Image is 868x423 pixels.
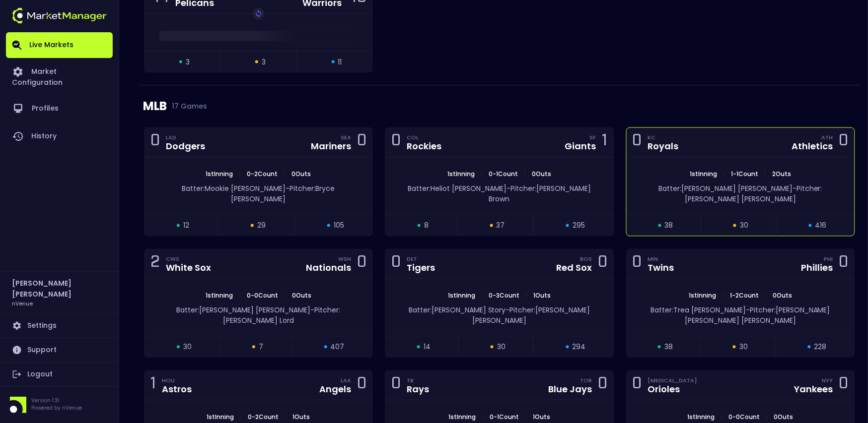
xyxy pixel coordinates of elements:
div: 1 [150,376,156,395]
div: Twins [648,264,674,273]
div: 0 [357,376,366,395]
span: 1st Inning [444,170,478,179]
div: 0 [391,376,401,395]
span: 407 [331,342,345,353]
span: - [746,305,750,315]
div: ATH [822,134,833,142]
div: Giants [565,142,596,151]
span: Batter: [PERSON_NAME] [PERSON_NAME] [658,184,793,194]
div: CWS [166,255,211,263]
span: Pitcher: Bryce [PERSON_NAME] [231,184,335,204]
span: 416 [815,221,827,231]
span: | [761,170,769,179]
span: | [478,170,486,179]
span: 30 [497,342,506,353]
span: 0 Outs [289,170,314,179]
span: 0 - 2 Count [245,413,282,422]
img: logo [12,8,107,23]
span: Batter: Mookie [PERSON_NAME] [182,184,286,194]
span: 30 [739,342,748,353]
span: 7 [259,342,263,353]
span: 1st Inning [203,170,236,179]
div: PHI [824,255,833,263]
span: - [311,305,315,315]
img: replayImg [255,10,263,18]
span: | [523,292,531,300]
div: 0 [598,376,608,395]
span: 295 [573,221,585,231]
span: 37 [497,221,505,231]
span: 0 - 1 Count [487,413,522,422]
span: 3 [186,57,190,67]
span: 0 - 3 Count [486,292,523,300]
span: | [236,292,244,300]
div: TB [407,377,429,385]
span: 1st Inning [445,292,478,300]
span: Batter: [PERSON_NAME] [PERSON_NAME] [177,305,311,315]
div: Royals [648,142,679,151]
div: 2 [150,255,160,273]
div: TOR [580,377,592,385]
div: DET [407,255,435,263]
div: Astros [162,385,192,394]
h3: nVenue [12,300,33,307]
span: 1 - 2 Count [727,292,762,300]
div: Nationals [306,264,351,273]
div: Angels [319,385,351,394]
div: 0 [391,255,401,273]
span: 0 - 1 Count [486,170,521,179]
div: Rockies [407,142,441,151]
span: | [718,413,726,422]
span: 1st Inning [685,413,718,422]
div: 0 [357,255,366,273]
span: | [763,413,771,422]
div: LAA [341,377,351,385]
span: 38 [665,221,673,231]
span: 3 [262,57,266,67]
span: - [506,305,510,315]
div: Red Sox [557,264,592,273]
div: KC [648,134,679,142]
div: 0 [598,255,608,273]
div: 0 [633,133,642,152]
div: WSH [338,255,351,263]
div: Orioles [648,385,698,394]
div: 0 [839,255,849,273]
span: 0 - 0 Count [726,413,763,422]
div: Athletics [792,142,833,151]
div: Dodgers [166,142,205,151]
span: | [281,170,289,179]
span: 30 [740,221,748,231]
span: | [281,292,289,300]
div: Blue Jays [549,385,592,394]
a: Profiles [6,95,113,122]
a: Settings [6,314,113,338]
span: 294 [573,342,586,353]
span: 1st Inning [687,170,720,179]
span: Batter: Heliot [PERSON_NAME] [408,184,506,194]
div: NYY [822,377,833,385]
div: 0 [633,376,642,395]
span: Pitcher: [PERSON_NAME] Lord [223,305,341,326]
span: | [236,170,244,179]
span: 8 [424,221,429,231]
div: Rays [407,385,429,394]
span: 0 Outs [771,413,796,422]
div: 1 [602,133,608,152]
span: - [793,184,796,194]
span: Pitcher: [PERSON_NAME] [PERSON_NAME] [PERSON_NAME] [685,305,830,326]
div: Phillies [801,264,833,273]
div: LAD [166,134,205,142]
span: 1st Inning [686,292,719,300]
span: 1st Inning [204,413,237,422]
span: 29 [257,221,266,231]
span: 0 Outs [529,170,554,179]
span: 38 [664,342,673,353]
div: 0 [391,133,401,152]
span: 30 [183,342,192,353]
span: | [237,413,245,422]
div: HOU [162,377,192,385]
span: | [521,170,529,179]
span: | [478,292,486,300]
a: Market Configuration [6,58,113,95]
